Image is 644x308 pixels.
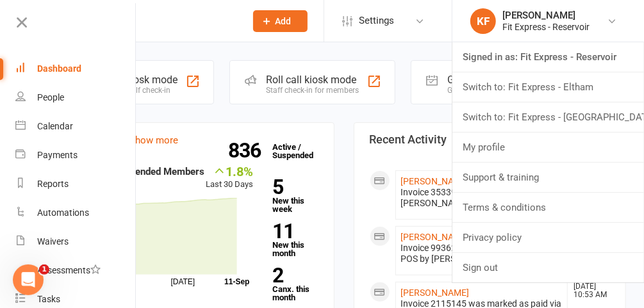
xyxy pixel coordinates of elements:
a: Privacy policy [452,223,644,252]
span: Add [276,16,292,26]
div: 1.8% [206,164,253,178]
div: KF [470,8,496,34]
h3: Recent Activity [370,133,611,146]
a: My profile [452,133,644,162]
button: Add [253,10,308,32]
div: Staff check-in for members [266,86,359,95]
div: Dashboard [37,63,81,74]
strong: 2 [272,266,313,285]
iframe: Intercom live chat [13,264,44,295]
a: 2Canx. this month [272,266,318,302]
div: Roll call kiosk mode [266,74,359,86]
a: Waivers [15,227,136,256]
div: Class kiosk mode [98,74,178,86]
a: Switch to: Fit Express - Eltham [452,72,644,102]
div: [PERSON_NAME] [502,10,590,21]
a: Automations [15,199,136,227]
a: [PERSON_NAME] [401,288,470,298]
time: [DATE] 10:53 AM [567,282,609,299]
a: [PERSON_NAME] [401,232,470,242]
strong: 836 [228,141,266,160]
div: Invoice 9936233 was marked as paid via POS by [PERSON_NAME] [401,243,563,264]
div: People [37,92,64,102]
a: Terms & conditions [452,193,644,222]
a: 5New this week [272,177,318,213]
input: Search... [76,12,236,30]
a: Payments [15,141,136,170]
span: Settings [359,6,394,35]
div: Assessments [37,265,101,275]
strong: 5 [272,177,313,197]
a: Reports [15,170,136,199]
a: Dashboard [15,54,136,83]
div: Fit Express - Reservoir [502,21,590,33]
div: Invoice 3533917 was skipped by [PERSON_NAME] [401,187,563,209]
a: Support & training [452,163,644,192]
div: Payments [37,150,78,160]
a: Sign out [452,253,644,282]
a: Assessments [15,256,136,285]
a: show more [130,134,178,146]
div: Member self check-in [98,86,178,95]
div: Reports [37,179,69,189]
div: Tasks [37,294,60,304]
a: People [15,83,136,112]
span: 1 [39,264,49,275]
div: Great for the front desk [447,86,590,95]
a: [PERSON_NAME] [401,176,470,186]
a: Signed in as: Fit Express - Reservoir [452,42,644,72]
h3: Members [78,133,318,146]
a: Switch to: Fit Express - [GEOGRAPHIC_DATA] [452,102,644,132]
div: General attendance kiosk mode [447,74,590,86]
strong: 11 [272,222,313,241]
div: Automations [37,207,89,218]
a: Calendar [15,112,136,141]
a: 11New this month [272,222,318,257]
a: 836Active / Suspended [266,133,322,169]
div: Calendar [37,121,73,131]
strong: Active / Suspended Members [78,166,204,177]
div: Waivers [37,236,69,247]
div: Last 30 Days [206,164,253,191]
